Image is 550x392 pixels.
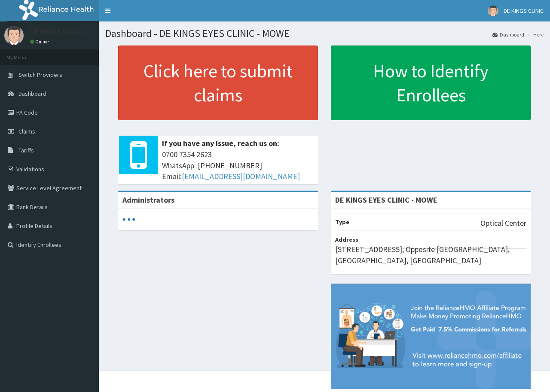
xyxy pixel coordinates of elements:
img: provider-team-banner.png [331,284,531,389]
strong: DE KINGS EYES CLINIC - MOWE [335,195,437,205]
h1: Dashboard - DE KINGS EYES CLINIC - MOWE [105,28,544,39]
svg: audio-loading [122,213,135,226]
span: Switch Providers [18,71,62,79]
span: Tariffs [18,146,34,154]
p: Optical Center [480,218,526,229]
a: Click here to submit claims [118,46,318,120]
p: [STREET_ADDRESS], Opposite [GEOGRAPHIC_DATA], [GEOGRAPHIC_DATA], [GEOGRAPHIC_DATA] [335,244,526,266]
b: Address [335,236,358,243]
a: How to Identify Enrollees [331,46,531,120]
span: Claims [18,128,35,135]
a: Online [30,39,51,45]
p: DE KINGS CLINIC [30,28,85,36]
img: User Image [488,6,498,16]
span: DE KINGS CLINIC [504,7,544,15]
span: Dashboard [18,90,46,97]
b: Administrators [122,195,174,205]
img: User Image [4,26,24,45]
b: Type [335,218,349,226]
b: If you have any issue, reach us on: [162,138,279,148]
a: Dashboard [492,31,524,38]
span: 0700 7354 2623 WhatsApp: [PHONE_NUMBER] Email: [162,149,314,182]
li: Here [525,31,544,38]
a: [EMAIL_ADDRESS][DOMAIN_NAME] [182,171,300,181]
